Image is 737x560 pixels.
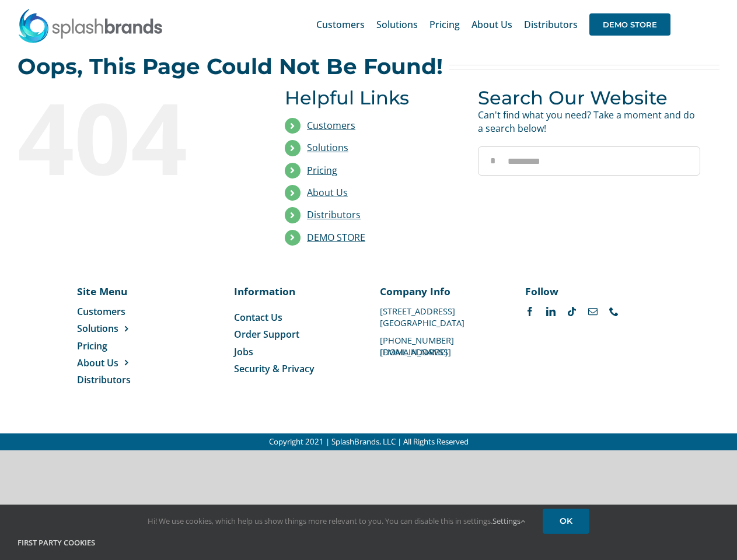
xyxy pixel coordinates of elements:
p: Follow [525,284,648,298]
span: Security & Privacy [234,362,315,375]
span: About Us [471,20,512,29]
a: OK [543,509,589,534]
a: Contact Us [234,311,357,324]
a: phone [609,307,619,316]
p: Can't find what you need? Take a moment and do a search below! [478,108,700,135]
h3: Search Our Website [478,87,700,108]
nav: Menu [234,311,357,376]
a: Distributors [77,373,156,386]
a: Customers [307,119,355,132]
span: Distributors [524,20,578,29]
span: Order Support [234,328,299,341]
span: Pricing [77,339,107,352]
a: DEMO STORE [589,6,670,43]
span: Customers [77,305,125,318]
nav: Menu [77,305,156,387]
nav: Main Menu [316,6,670,43]
div: 404 [18,87,240,186]
a: Solutions [77,322,156,335]
a: Security & Privacy [234,362,357,375]
a: About Us [307,186,348,199]
span: DEMO STORE [589,13,670,36]
span: Distributors [77,373,131,386]
a: facebook [525,307,535,316]
span: Solutions [77,322,118,335]
a: About Us [77,356,156,369]
span: Jobs [234,345,253,358]
span: Pricing [429,20,460,29]
a: Solutions [307,141,348,154]
a: Pricing [429,6,460,43]
span: Hi! We use cookies, which help us show things more relevant to you. You can disable this in setti... [148,516,525,526]
a: Jobs [234,345,357,358]
a: Distributors [307,208,361,221]
img: SplashBrands.com Logo [18,8,163,43]
a: Pricing [307,164,337,177]
a: mail [588,307,598,316]
input: Search... [478,146,700,176]
a: DEMO STORE [307,231,365,244]
h3: Helpful Links [285,87,460,108]
p: Information [234,284,357,298]
span: About Us [77,356,118,369]
a: Settings [493,516,525,526]
a: linkedin [546,307,556,316]
span: Solutions [376,20,418,29]
a: tiktok [567,307,577,316]
h2: Oops, This Page Could Not Be Found! [18,55,443,78]
a: Customers [316,6,365,43]
h4: First Party Cookies [18,537,719,549]
a: Customers [77,305,156,318]
p: Company Info [380,284,503,298]
p: Site Menu [77,284,156,298]
a: Distributors [524,6,578,43]
a: Order Support [234,328,357,341]
span: Customers [316,20,365,29]
input: Search [478,146,507,176]
span: Contact Us [234,311,282,324]
a: Pricing [77,339,156,352]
